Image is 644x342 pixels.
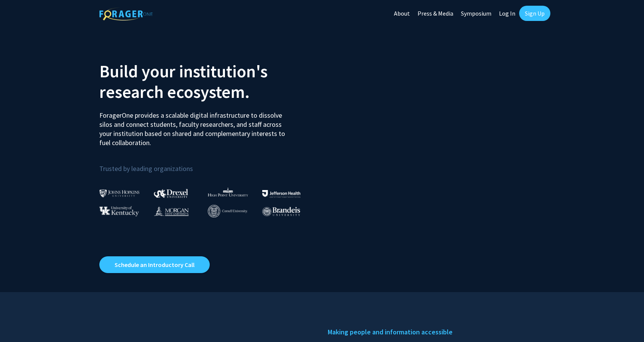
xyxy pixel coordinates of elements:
h5: Making people and information accessible [328,326,545,338]
img: High Point University [208,187,248,197]
img: Cornell University [208,205,247,217]
img: Brandeis University [262,207,300,216]
a: Sign Up [519,6,550,21]
img: ForagerOne Logo [99,7,153,21]
img: Morgan State University [154,206,189,216]
img: Johns Hopkins University [99,189,140,197]
img: Drexel University [154,189,188,198]
p: Trusted by leading organizations [99,153,316,174]
a: Opens in a new tab [99,256,210,273]
img: University of Kentucky [99,206,139,216]
p: ForagerOne provides a scalable digital infrastructure to dissolve silos and connect students, fac... [99,105,290,147]
h2: Build your institution's research ecosystem. [99,61,316,102]
img: Thomas Jefferson University [262,190,300,197]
